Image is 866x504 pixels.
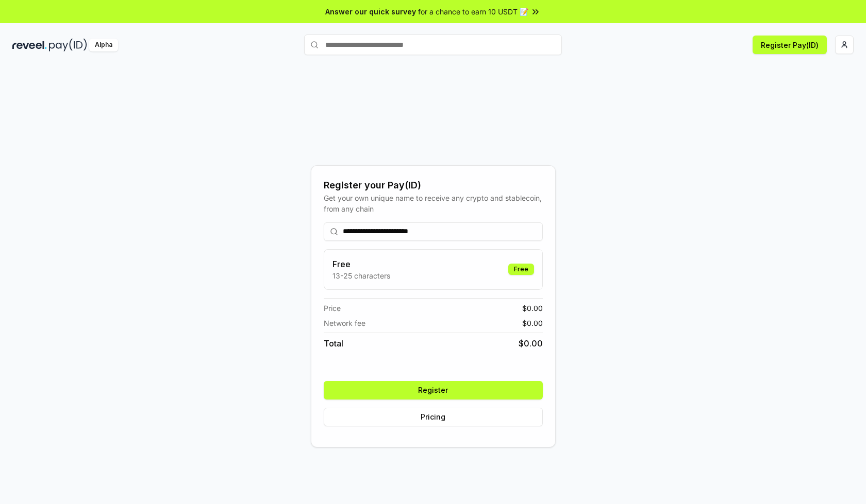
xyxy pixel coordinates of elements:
button: Register Pay(ID) [753,36,827,54]
span: Network fee [324,318,365,328]
span: Total [324,337,343,350]
h3: Free [332,258,390,270]
img: reveel_dark [12,39,47,51]
span: $ 0.00 [522,318,543,328]
button: Pricing [324,408,543,426]
div: Get your own unique name to receive any crypto and stablecoin, from any chain [324,193,543,214]
span: for a chance to earn 10 USDT 📝 [418,6,528,17]
span: Price [324,303,341,314]
div: Alpha [89,39,118,51]
div: Register your Pay(ID) [324,178,543,193]
img: pay_id [49,39,87,51]
span: $ 0.00 [522,303,543,314]
div: Free [508,264,534,275]
button: Register [324,381,543,399]
p: 13-25 characters [332,270,390,281]
span: $ 0.00 [519,337,543,350]
span: Answer our quick survey [325,6,416,17]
